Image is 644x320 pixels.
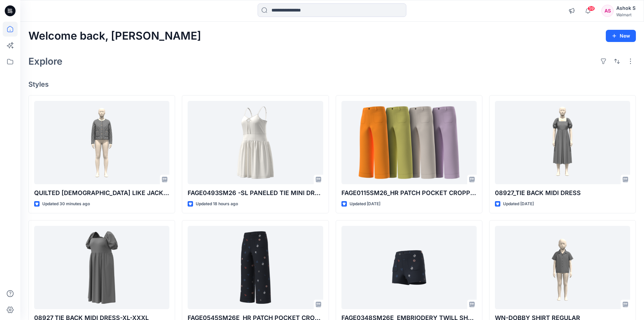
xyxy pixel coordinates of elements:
h2: Explore [28,56,63,67]
div: Ashok S [616,4,636,12]
a: FAGE0115SM26_HR PATCH POCKET CROPPED WIDE LEG [341,101,477,185]
p: Updated 30 minutes ago [42,200,90,208]
a: 08927_TIE BACK MIDI DRESS-XL-XXXL [34,226,169,310]
a: 08927_TIE BACK MIDI DRESS [495,101,630,185]
a: FAGE0348SM26E_EMBRIODERY TWILL SHORTS [341,226,477,310]
p: Updated [DATE] [503,200,534,208]
p: FAGE0115SM26_HR PATCH POCKET CROPPED WIDE LEG [341,188,477,198]
button: New [606,30,636,42]
a: FAGE0493SM26 -SL PANELED TIE MINI DRESS [188,101,323,185]
h4: Styles [28,80,636,88]
a: FAGE0545SM26E_HR PATCH POCKET CROPPED WIDE LEG [188,226,323,310]
a: WN-DOBBY SHIRT REGULAR [495,226,630,310]
p: 08927_TIE BACK MIDI DRESS [495,188,630,198]
p: Updated [DATE] [350,200,380,208]
div: Walmart [616,12,636,17]
div: AS [601,5,614,17]
span: 59 [588,6,595,11]
p: Updated 18 hours ago [196,200,238,208]
a: QUILTED LADY LIKE JACKET-XS-L [34,101,169,185]
p: QUILTED [DEMOGRAPHIC_DATA] LIKE JACKET-XS-L [34,188,169,198]
h2: Welcome back, [PERSON_NAME] [28,30,201,42]
p: FAGE0493SM26 -SL PANELED TIE MINI DRESS [188,188,323,198]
